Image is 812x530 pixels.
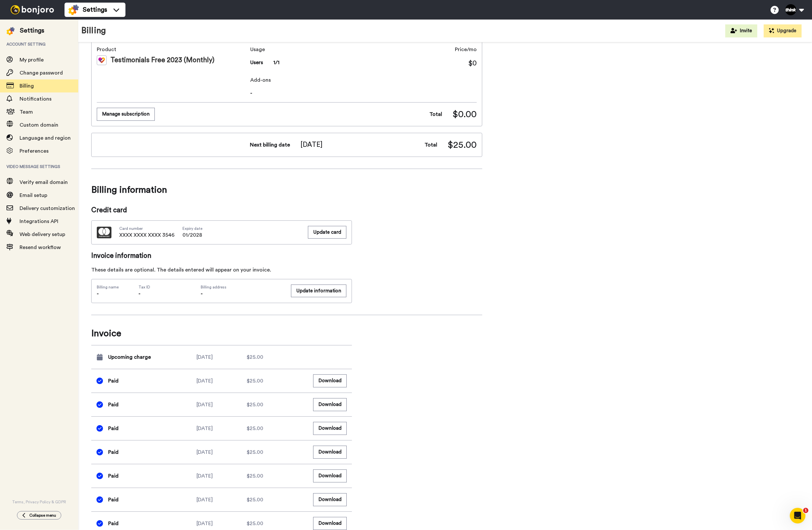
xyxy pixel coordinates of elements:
[247,425,263,432] span: $25.00
[725,24,757,37] button: Invite
[97,46,248,53] span: Product
[97,108,155,120] button: Manage subscription
[20,26,44,35] div: Settings
[20,206,75,211] span: Delivery customization
[17,511,61,520] button: Collapse menu
[91,251,352,261] span: Invoice information
[453,108,477,121] span: $0.00
[97,285,119,290] span: Billing name
[108,353,151,361] span: Upcoming charge
[108,520,119,527] span: Paid
[250,46,280,53] span: Usage
[247,353,297,361] div: $25.00
[313,398,347,411] button: Download
[250,59,263,66] span: Users
[20,57,44,63] span: My profile
[196,496,247,504] div: [DATE]
[313,517,347,530] button: Download
[196,472,247,480] div: [DATE]
[108,401,119,409] span: Paid
[20,232,65,237] span: Web delivery setup
[83,5,107,14] span: Settings
[764,24,802,37] button: Upgrade
[91,205,352,215] span: Credit card
[455,46,477,53] span: Price/mo
[97,291,99,296] span: -
[20,193,47,198] span: Email setup
[196,520,247,527] div: [DATE]
[250,141,290,149] span: Next billing date
[313,422,347,435] button: Download
[196,448,247,456] div: [DATE]
[119,231,175,239] span: XXXX XXXX XXXX 3546
[250,89,477,97] span: -
[108,472,119,480] span: Paid
[196,425,247,432] div: [DATE]
[247,377,263,385] span: $25.00
[20,148,49,154] span: Preferences
[803,508,808,513] span: 1
[247,472,263,480] span: $25.00
[790,508,805,523] iframe: Intercom live chat
[7,27,15,35] img: settings-colored.svg
[108,377,119,385] span: Paid
[247,401,263,409] span: $25.00
[425,141,437,149] span: Total
[20,83,34,89] span: Billing
[20,122,58,128] span: Custom domain
[68,5,79,15] img: settings-colored.svg
[108,448,119,456] span: Paid
[182,226,202,231] span: Expiry date
[201,285,284,290] span: Billing address
[97,55,107,65] img: tm-color.svg
[20,245,61,250] span: Resend workflow
[247,448,263,456] span: $25.00
[308,226,346,239] button: Update card
[448,138,477,151] span: $25.00
[20,180,68,185] span: Verify email domain
[20,135,71,141] span: Language and region
[247,496,263,504] span: $25.00
[313,446,347,458] button: Download
[108,425,119,432] span: Paid
[300,140,323,150] span: [DATE]
[108,496,119,504] span: Paid
[291,285,346,297] button: Update information
[138,285,150,290] span: Tax ID
[196,353,247,361] div: [DATE]
[468,59,477,68] span: $0
[201,291,203,296] span: -
[119,226,175,231] span: Card number
[429,110,442,118] span: Total
[20,219,58,224] span: Integrations API
[20,96,51,102] span: Notifications
[8,5,57,14] img: bj-logo-header-white.svg
[313,493,347,506] button: Download
[20,109,33,115] span: Team
[97,55,248,65] div: Testimonials Free 2023 (Monthly)
[91,181,482,199] span: Billing information
[313,374,347,387] button: Download
[196,401,247,409] div: [DATE]
[138,291,140,296] span: -
[29,513,56,518] span: Collapse menu
[313,469,347,482] button: Download
[91,266,352,274] div: These details are optional. The details entered will appear on your invoice.
[20,70,63,76] span: Change password
[273,59,280,66] span: 1/1
[196,377,247,385] div: [DATE]
[247,520,263,527] span: $25.00
[182,231,202,239] span: 01/2028
[91,327,352,340] span: Invoice
[250,76,477,84] span: Add-ons
[81,26,106,35] h1: Billing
